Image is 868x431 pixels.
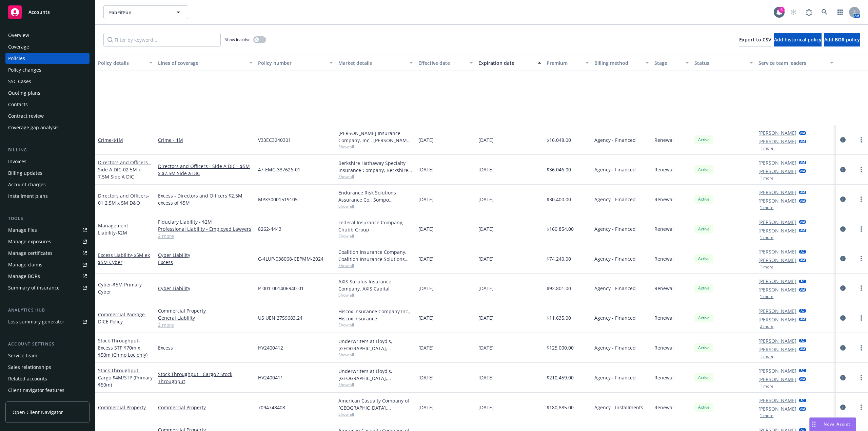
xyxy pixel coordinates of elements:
[8,76,31,87] div: SSC Cases
[98,281,142,295] span: - $5M Primary Cyber
[758,405,796,412] a: [PERSON_NAME]
[839,166,847,174] a: circleInformation
[592,55,652,71] button: Billing method
[418,196,434,203] span: [DATE]
[478,285,494,292] span: [DATE]
[739,33,771,46] button: Export to CSV
[5,122,90,133] a: Coverage gap analysis
[594,285,636,292] span: Agency - Financed
[8,373,47,384] div: Related accounts
[338,130,413,144] div: [PERSON_NAME] Insurance Company, Inc., [PERSON_NAME] Group
[338,382,413,388] span: Show all
[758,307,796,315] a: [PERSON_NAME]
[5,168,90,179] a: Billing updates
[98,311,146,325] span: - DICE Policy
[833,5,847,19] a: Switch app
[418,166,434,173] span: [DATE]
[760,176,773,180] button: 1 more
[418,59,466,67] div: Effective date
[547,404,574,411] span: $180,885.00
[547,255,571,262] span: $74,240.00
[8,111,44,121] div: Contract review
[857,344,865,352] a: more
[758,316,796,323] a: [PERSON_NAME]
[654,136,674,144] span: Renewal
[98,281,142,295] a: Cyber
[824,33,860,46] button: Add BOR policy
[418,225,434,232] span: [DATE]
[5,88,90,98] a: Quoting plans
[338,338,413,352] div: Underwriters at Lloyd's, [GEOGRAPHIC_DATA], [PERSON_NAME] of [GEOGRAPHIC_DATA], Price Forbes & Pa...
[697,167,711,173] span: Active
[760,384,773,388] button: 1 more
[802,5,816,19] a: Report a Bug
[112,137,123,143] span: - $1M
[158,192,253,206] a: Excess - Directors and Officers $2.5M excess of $5M
[338,352,413,358] span: Show all
[857,314,865,322] a: more
[418,136,434,144] span: [DATE]
[158,404,253,411] a: Commercial Property
[5,41,90,52] a: Coverage
[258,166,300,173] span: 47-EMC-337626-01
[5,225,90,236] a: Manage files
[547,196,571,203] span: $30,400.00
[338,203,413,209] span: Show all
[857,403,865,411] a: more
[5,64,90,75] a: Policy changes
[98,404,146,411] a: Commercial Property
[98,59,145,67] div: Policy details
[839,314,847,322] a: circleInformation
[338,174,413,180] span: Show all
[478,374,494,381] span: [DATE]
[547,225,574,232] span: $160,854.00
[338,292,413,298] span: Show all
[98,337,147,358] a: Stock Throughput
[5,373,90,384] a: Related accounts
[654,404,674,411] span: Renewal
[158,163,253,177] a: Directors and Officers - Side A DIC - $5M x $7.5M Side a DIC
[758,197,796,204] a: [PERSON_NAME]
[478,136,494,144] span: [DATE]
[547,374,574,381] span: $210,459.00
[478,255,494,262] span: [DATE]
[594,136,636,144] span: Agency - Financed
[109,9,168,16] span: FabFitFun
[758,248,796,255] a: [PERSON_NAME]
[760,354,773,358] button: 1 more
[818,5,831,19] a: Search
[5,282,90,293] a: Summary of insurance
[760,265,773,269] button: 1 more
[810,418,818,431] div: Drag to move
[774,33,822,46] button: Add historical policy
[338,411,413,417] span: Show all
[839,374,847,382] a: circleInformation
[5,248,90,259] a: Manage certificates
[694,59,746,67] div: Status
[758,168,796,175] a: [PERSON_NAME]
[758,129,796,136] a: [PERSON_NAME]
[654,225,674,232] span: Renewal
[697,375,711,381] span: Active
[8,88,40,98] div: Quoting plans
[760,146,773,150] button: 1 more
[418,314,434,321] span: [DATE]
[697,137,711,143] span: Active
[839,225,847,233] a: circleInformation
[258,344,283,351] span: HV2400412
[594,344,636,351] span: Agency - Financed
[5,147,90,153] div: Billing
[774,36,822,43] span: Add historical policy
[338,59,406,67] div: Market details
[760,324,773,329] button: 2 more
[338,160,413,174] div: Berkshire Hathaway Specialty Insurance Company, Berkshire Hathaway Specialty Insurance
[5,236,90,247] a: Manage exposures
[857,284,865,292] a: more
[98,159,151,180] a: Directors and Officers - Side A DIC
[697,196,711,202] span: Active
[839,255,847,263] a: circleInformation
[758,346,796,353] a: [PERSON_NAME]
[857,225,865,233] a: more
[258,314,302,321] span: US UEN 2759683.24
